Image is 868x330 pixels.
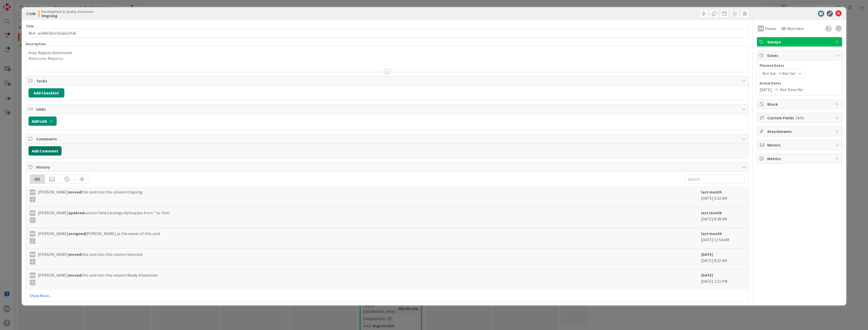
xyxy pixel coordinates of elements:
div: All [30,175,45,183]
div: MR [30,231,35,237]
b: assigned [68,231,85,236]
span: Mirrors [767,142,833,148]
input: type card name here... [26,28,749,38]
div: MR [30,210,35,216]
div: MR [30,252,35,257]
button: Add Comment [28,146,62,156]
p: Milestone: Registos [28,56,746,62]
span: [PERSON_NAME] custom field Catalogo Aplicações from '' to 'Sim' [38,210,170,223]
a: Show More... [30,293,745,299]
span: Actual Dates [760,81,840,86]
span: Metrics [767,156,833,162]
div: MR [30,273,35,278]
span: ( 4/6 ) [795,115,804,120]
span: Development & Quality Assurance [41,9,94,14]
span: Block [767,101,833,107]
span: Not Set [782,70,796,76]
label: Title [26,24,34,28]
span: Comments [36,136,740,142]
span: Not Set [762,70,776,76]
span: Watchers [787,25,804,32]
b: Ongoing [41,14,94,18]
span: [PERSON_NAME] this card into this column Ongoing [38,189,143,202]
span: Links [36,106,740,112]
span: [DATE] [760,86,772,93]
span: Owner [765,25,776,32]
button: Add Checklist [28,88,64,98]
b: last month [701,189,722,195]
span: Serviço [767,39,833,45]
span: Attachments [767,128,833,134]
div: [DATE] 1:11 PM [701,272,745,287]
span: Custom Fields [767,115,833,121]
b: last month [701,210,722,215]
b: moved [68,252,81,257]
span: [PERSON_NAME] this card into this column Ready 4 Selection [38,272,158,285]
span: ID [26,11,36,17]
span: Tasks [36,78,740,84]
button: Add Link [28,117,57,126]
b: last month [701,231,722,236]
span: Not Done Yet [780,86,803,93]
span: History [36,164,740,170]
span: Dates [767,52,833,59]
b: moved [68,273,81,278]
b: [DATE] [701,273,713,278]
span: [PERSON_NAME] this card into this column Selected [38,251,142,265]
span: Description [26,42,46,46]
b: moved [68,189,81,195]
p: Area: Registo Automovel [28,50,746,56]
input: Search... [685,174,745,184]
div: [DATE] 11:54 AM [701,230,745,246]
b: [DATE] [701,252,713,257]
span: [PERSON_NAME] [PERSON_NAME] as the owner of this card [38,230,160,244]
b: updated [68,210,84,215]
div: GN [758,25,764,32]
div: [DATE] 5:32 AM [701,189,745,204]
div: [DATE] 8:38 AM [701,210,745,225]
div: [DATE] 8:22 AM [701,251,745,267]
span: Planned Dates [760,63,840,68]
div: GN [30,189,35,195]
b: 345 [29,11,36,16]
